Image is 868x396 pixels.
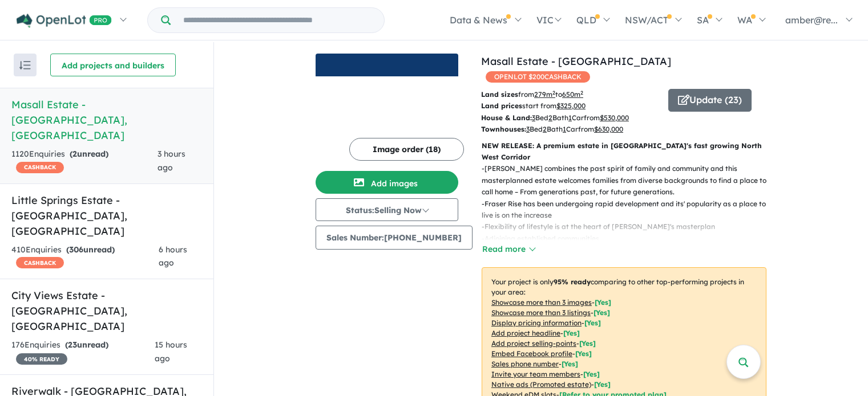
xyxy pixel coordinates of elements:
h5: City Views Estate - [GEOGRAPHIC_DATA] , [GEOGRAPHIC_DATA] [11,288,202,334]
b: House & Land: [481,113,532,122]
span: CASHBACK [16,162,64,173]
p: - Flexibility of lifestyle is at the heart of [PERSON_NAME]'s masterplan [482,221,776,232]
u: 3 [526,125,530,133]
div: 176 Enquir ies [11,338,155,366]
p: - Adjoining established communities [482,233,776,244]
span: [ Yes ] [594,308,610,317]
p: - Fraser Rise has been undergoing rapid development and its' popularity as a place to live is on ... [482,198,776,222]
u: 2 [548,113,552,122]
span: [ Yes ] [579,339,596,348]
u: $ 630,000 [594,125,623,133]
sup: 2 [552,89,555,96]
u: Display pricing information [491,319,582,327]
button: Update (23) [668,89,752,112]
span: [ Yes ] [562,360,578,368]
img: sort.svg [19,61,31,70]
h5: Little Springs Estate - [GEOGRAPHIC_DATA] , [GEOGRAPHIC_DATA] [11,193,202,239]
u: Add project selling-points [491,339,576,348]
u: 1 [563,125,566,133]
p: - [PERSON_NAME] combines the past spirit of family and community and this masterplanned estate we... [482,163,776,198]
span: 15 hours ago [155,340,187,364]
span: [ Yes ] [584,319,601,327]
b: Land prices [481,101,522,110]
b: 95 % ready [554,277,591,286]
span: 2 [72,149,77,159]
span: 6 hours ago [159,244,187,268]
u: 1 [568,113,572,122]
span: 23 [68,340,77,350]
span: [ Yes ] [563,329,580,337]
span: [Yes] [594,380,611,389]
b: Land sizes [481,90,518,99]
span: to [555,90,583,99]
strong: ( unread) [65,340,108,350]
div: 1120 Enquir ies [11,148,158,175]
u: Showcase more than 3 listings [491,308,591,317]
sup: 2 [580,89,583,96]
strong: ( unread) [70,149,108,159]
span: [ Yes ] [595,298,611,307]
u: 2 [543,125,547,133]
p: Bed Bath Car from [481,124,660,135]
button: Add images [316,171,458,194]
span: [ Yes ] [583,370,600,378]
p: from [481,89,660,100]
strong: ( unread) [66,244,115,255]
input: Try estate name, suburb, builder or developer [173,8,382,32]
p: Bed Bath Car from [481,112,660,124]
button: Status:Selling Now [316,198,458,221]
b: Townhouses: [481,125,526,133]
span: 306 [69,244,83,255]
u: $ 530,000 [600,113,629,122]
u: 3 [532,113,535,122]
p: start from [481,100,660,112]
u: $ 325,000 [556,101,586,110]
a: Masall Estate - [GEOGRAPHIC_DATA] [481,55,671,68]
span: OPENLOT $ 200 CASHBACK [486,71,590,83]
u: 650 m [562,90,583,99]
button: Sales Number:[PHONE_NUMBER] [316,226,473,250]
u: Embed Facebook profile [491,349,572,358]
span: amber@re... [785,14,838,26]
button: Add projects and builders [50,54,176,76]
u: Sales phone number [491,360,559,368]
button: Image order (18) [349,138,464,161]
u: Invite your team members [491,370,580,378]
h5: Masall Estate - [GEOGRAPHIC_DATA] , [GEOGRAPHIC_DATA] [11,97,202,143]
span: 40 % READY [16,353,67,365]
span: [ Yes ] [575,349,592,358]
span: 3 hours ago [158,149,185,173]
u: Native ads (Promoted estate) [491,380,591,389]
button: Read more [482,243,535,256]
u: Add project headline [491,329,560,337]
img: Openlot PRO Logo White [17,14,112,28]
u: 279 m [534,90,555,99]
u: Showcase more than 3 images [491,298,592,307]
div: 410 Enquir ies [11,243,159,271]
p: NEW RELEASE: A premium estate in [GEOGRAPHIC_DATA]'s fast growing North West Corridor [482,140,766,164]
span: CASHBACK [16,257,64,268]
